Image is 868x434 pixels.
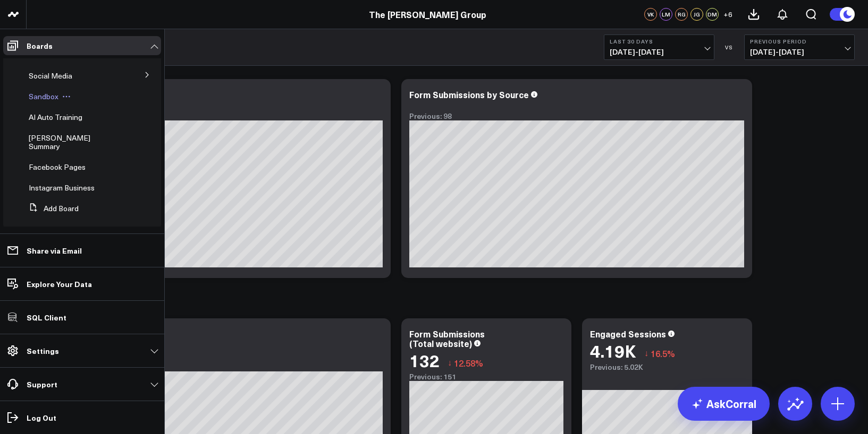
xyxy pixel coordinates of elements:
div: Previous: 83 [48,112,383,120]
span: 12.58% [454,357,483,369]
div: Previous: 151 [409,372,563,381]
div: VS [720,44,739,50]
a: AskCorral [678,387,770,421]
span: ↓ [644,346,648,360]
button: +6 [721,8,734,21]
b: Previous Period [750,38,849,45]
div: VK [644,8,657,21]
div: 132 [409,351,440,370]
div: Previous: 98 [409,112,744,120]
span: [PERSON_NAME] Summary [29,133,90,151]
div: Previous: 10.15K [48,363,383,371]
span: AI Auto Training [29,112,82,122]
p: SQL Client [27,313,66,322]
button: Add Board [24,199,79,218]
a: Facebook Pages [29,163,86,171]
p: Boards [27,41,53,50]
span: Instagram Business [29,183,95,193]
button: Previous Period[DATE]-[DATE] [744,34,855,60]
span: Social Media [29,71,72,81]
a: Paid Media [29,51,67,59]
b: Last 30 Days [610,38,709,45]
div: DM [706,8,719,21]
a: AI Auto Training [29,113,82,121]
div: Engaged Sessions [590,328,666,340]
div: Form Submissions (Total website) [409,328,485,349]
span: ↓ [448,356,452,370]
div: Form Submissions by Source [409,89,529,100]
span: 16.5% [651,348,675,359]
p: Log Out [27,413,56,422]
p: Share via Email [27,246,82,255]
div: 4.19K [590,341,636,360]
span: Facebook Pages [29,162,86,172]
span: + 6 [723,11,732,18]
a: Sandbox [29,92,58,101]
a: [PERSON_NAME] Summary [29,134,115,151]
button: Last 30 Days[DATE]-[DATE] [604,34,714,60]
p: Explore Your Data [27,280,92,288]
div: Previous: 5.02K [590,363,744,371]
span: Sandbox [29,91,58,101]
a: Instagram Business [29,184,95,192]
div: RG [675,8,688,21]
div: LM [660,8,672,21]
span: [DATE] - [DATE] [610,48,709,56]
a: Social Media [29,72,72,80]
p: Support [27,380,57,388]
span: [DATE] - [DATE] [750,48,849,56]
div: JG [690,8,703,21]
a: The [PERSON_NAME] Group [369,8,486,20]
a: SQL Client [3,308,161,327]
p: Settings [27,346,59,355]
a: Log Out [3,408,161,427]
